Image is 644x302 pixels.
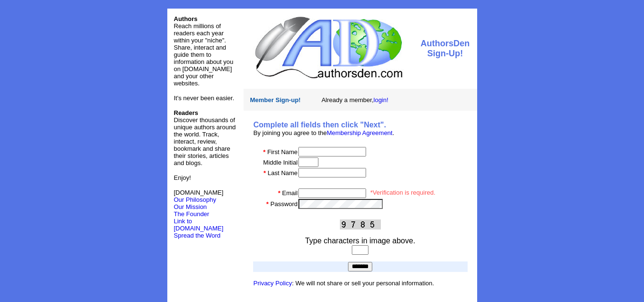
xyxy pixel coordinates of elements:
[174,174,191,181] font: Enjoy!
[174,94,235,102] font: It's never been easier.
[267,169,297,177] font: Last Name
[174,196,216,203] a: Our Philosophy
[250,96,301,104] font: Member Sign-up!
[267,148,298,156] font: First Name
[174,218,224,232] a: Link to [DOMAIN_NAME]
[254,280,434,287] font: : We will not share or sell your personal information.
[282,189,298,197] font: Email
[270,200,297,208] font: Password
[327,129,392,136] a: Membership Agreement
[254,129,395,136] font: By joining you agree to the .
[174,22,234,87] font: Reach millions of readers each year within your "niche". Share, interact and guide them to inform...
[174,109,198,116] b: Readers
[254,121,386,129] b: Complete all fields then click "Next".
[174,15,198,22] font: Authors
[174,210,209,218] a: The Founder
[253,15,404,80] img: logo.jpg
[174,203,207,210] a: Our Mission
[254,280,292,287] a: Privacy Policy
[420,39,470,58] font: AuthorsDen Sign-Up!
[340,219,381,229] img: This Is CAPTCHA Image
[321,96,388,104] font: Already a member,
[174,232,221,239] font: Spread the Word
[305,237,415,245] font: Type characters in image above.
[370,189,436,196] font: *Verification is required.
[174,189,224,203] font: [DOMAIN_NAME]
[374,96,388,104] a: login!
[263,159,297,166] font: Middle Initial
[174,109,236,167] font: Discover thousands of unique authors around the world. Track, interact, review, bookmark and shar...
[174,231,221,239] a: Spread the Word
